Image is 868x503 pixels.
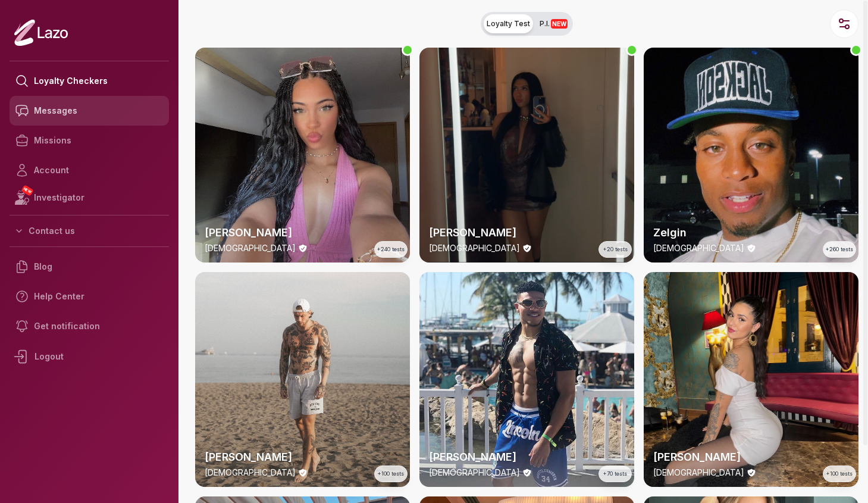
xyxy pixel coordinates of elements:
[10,282,169,311] a: Help Center
[378,470,404,478] span: +100 tests
[653,224,849,241] h2: Zelgin
[10,220,169,242] button: Contact us
[195,272,410,487] a: thumbchecker[PERSON_NAME][DEMOGRAPHIC_DATA]+100 tests
[195,48,410,263] img: checker
[429,242,520,254] p: [DEMOGRAPHIC_DATA]
[195,48,410,263] a: thumbchecker[PERSON_NAME][DEMOGRAPHIC_DATA]+240 tests
[644,48,858,263] a: thumbcheckerZelgin[DEMOGRAPHIC_DATA]+260 tests
[419,272,634,487] img: checker
[487,19,530,29] span: Loyalty Test
[826,245,853,254] span: +260 tests
[21,185,34,196] span: NEW
[653,467,744,479] p: [DEMOGRAPHIC_DATA]
[603,470,627,478] span: +70 tests
[644,272,858,487] img: checker
[195,272,410,487] img: checker
[644,272,858,487] a: thumbchecker[PERSON_NAME][DEMOGRAPHIC_DATA]+100 tests
[205,242,296,254] p: [DEMOGRAPHIC_DATA]
[205,449,400,465] h2: [PERSON_NAME]
[10,96,169,126] a: Messages
[603,245,628,254] span: +20 tests
[377,245,405,254] span: +240 tests
[419,272,634,487] a: thumbchecker[PERSON_NAME][DEMOGRAPHIC_DATA]+70 tests
[419,48,634,263] a: thumbchecker[PERSON_NAME][DEMOGRAPHIC_DATA]+20 tests
[644,48,858,263] img: checker
[10,66,169,96] a: Loyalty Checkers
[10,341,169,372] div: Logout
[429,224,625,241] h2: [PERSON_NAME]
[10,252,169,282] a: Blog
[653,242,744,254] p: [DEMOGRAPHIC_DATA]
[10,185,169,210] a: NEWInvestigator
[419,48,634,263] img: checker
[429,449,625,465] h2: [PERSON_NAME]
[826,470,853,478] span: +100 tests
[205,224,400,241] h2: [PERSON_NAME]
[653,449,849,465] h2: [PERSON_NAME]
[540,19,568,29] span: P.I.
[10,126,169,155] a: Missions
[10,311,169,341] a: Get notification
[429,467,520,479] p: [DEMOGRAPHIC_DATA]
[551,19,568,29] span: NEW
[10,155,169,185] a: Account
[205,467,296,479] p: [DEMOGRAPHIC_DATA]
